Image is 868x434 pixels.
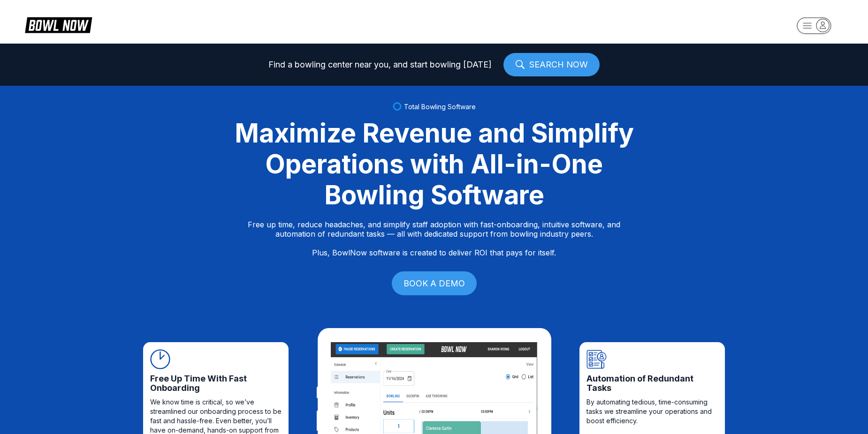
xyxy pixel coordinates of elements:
[586,397,718,426] span: By automating tedious, time-consuming tasks we streamline your operations and boost efficiency.
[586,374,718,393] span: Automation of Redundant Tasks
[248,220,620,257] p: Free up time, reduce headaches, and simplify staff adoption with fast-onboarding, intuitive softw...
[150,374,282,393] span: Free Up Time With Fast Onboarding
[268,60,492,69] span: Find a bowling center near you, and start bowling [DATE]
[404,103,476,111] span: Total Bowling Software
[503,53,600,76] a: SEARCH NOW
[392,271,477,295] a: BOOK A DEMO
[223,118,645,210] div: Maximize Revenue and Simplify Operations with All-in-One Bowling Software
